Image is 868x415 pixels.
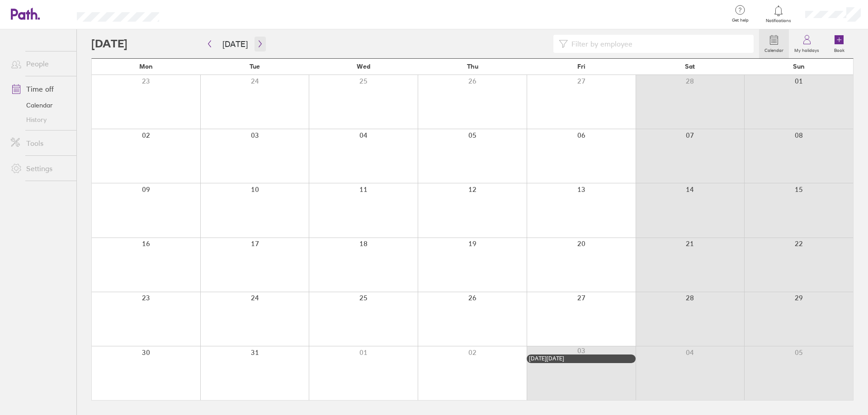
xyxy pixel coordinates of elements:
span: Get help [726,18,755,23]
a: Settings [4,159,76,177]
span: Sat [685,63,695,70]
input: Filter by employee [568,35,748,52]
span: Wed [357,63,370,70]
span: Tue [250,63,260,70]
a: Book [825,29,854,58]
a: Calendar [4,98,76,112]
label: Calendar [759,45,789,53]
label: My holidays [789,45,825,53]
a: Tools [4,134,76,152]
span: Fri [577,63,585,70]
a: People [4,55,76,73]
div: [DATE][DATE] [529,355,633,362]
label: Book [829,45,850,53]
a: Calendar [759,29,789,58]
span: Mon [139,63,153,70]
span: Notifications [764,18,793,23]
button: [DATE] [215,37,255,51]
a: My holidays [789,29,825,58]
span: Sun [793,63,805,70]
span: Thu [467,63,478,70]
a: History [4,112,76,127]
a: Notifications [764,5,793,23]
a: Time off [4,80,76,98]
